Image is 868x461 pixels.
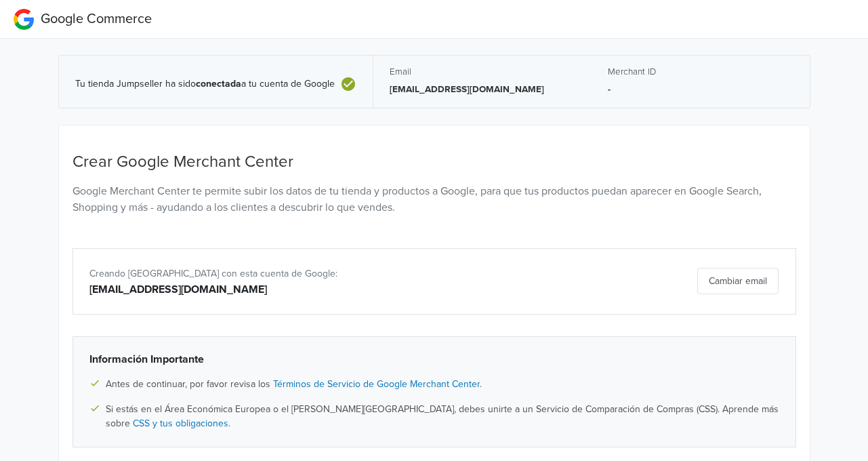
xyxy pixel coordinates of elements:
span: Creando [GEOGRAPHIC_DATA] con esta cuenta de Google: [89,268,337,279]
div: [EMAIL_ADDRESS][DOMAIN_NAME] [89,281,543,298]
a: Términos de Servicio de Google Merchant Center [273,378,480,390]
h6: Información Importante [89,353,779,366]
button: Cambiar email [697,268,779,294]
h5: Merchant ID [608,66,793,77]
span: Tu tienda Jumpseller ha sido a tu cuenta de Google [75,79,335,90]
p: - [608,83,793,96]
b: conectada [196,78,241,89]
span: Google Commerce [41,11,152,27]
span: Antes de continuar, por favor revisa los . [106,377,482,391]
a: CSS y tus obligaciones [133,418,228,429]
p: [EMAIL_ADDRESS][DOMAIN_NAME] [390,83,575,96]
span: Si estás en el Área Económica Europea o el [PERSON_NAME][GEOGRAPHIC_DATA], debes unirte a un Serv... [106,402,779,430]
h4: Crear Google Merchant Center [73,153,796,172]
p: Google Merchant Center te permite subir los datos de tu tienda y productos a Google, para que tus... [73,183,796,216]
h5: Email [390,66,575,77]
